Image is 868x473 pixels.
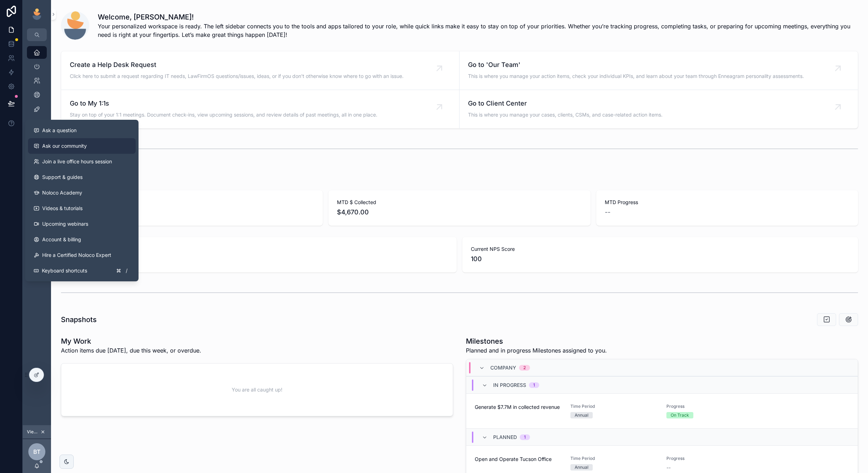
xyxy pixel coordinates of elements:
span: Planned and in progress Milestones assigned to you. [466,346,607,355]
a: Noloco Academy [28,185,136,201]
span: Generate $7.7M in collected revenue [475,404,562,411]
h1: Milestones [466,336,607,346]
span: Videos & tutorials [42,205,83,212]
span: Join a live office hours session [42,158,112,165]
span: In Progress [493,382,526,389]
div: Annual [575,412,588,418]
div: 1 [524,434,526,440]
a: Upcoming webinars [28,216,136,232]
span: $0.00 [69,207,314,217]
button: Keyboard shortcuts/ [28,263,136,278]
span: Open and Operate Tucson Office [475,456,562,463]
span: MTD $ Collected [337,199,582,206]
div: scrollable content [23,41,51,208]
span: Ask our community [42,142,87,150]
span: Go to Client Center [468,98,663,108]
span: Go to My 1:1s [70,98,377,108]
div: On Track [671,412,689,418]
span: Planned [493,434,517,441]
span: 100 [471,254,850,264]
span: MTD Progress [605,199,850,206]
span: Consultation Conversion Rate [69,246,448,253]
span: Viewing as [PERSON_NAME] [27,429,39,435]
span: Monthly Revenue Goal [69,199,314,206]
span: BT [33,447,40,456]
h1: Welcome, [PERSON_NAME]! [98,12,858,22]
span: $4,670.00 [337,207,582,217]
span: Ask a question [42,127,77,134]
span: Create a Help Desk Request [70,60,404,70]
h1: Snapshots [61,315,97,325]
span: Go to 'Our Team' [468,60,804,70]
span: / [124,268,129,274]
button: Hire a Certified Noloco Expert [28,247,136,263]
a: Create a Help Desk RequestClick here to submit a request regarding IT needs, LawFirmOS questions/... [61,51,460,90]
p: Action items due [DATE], due this week, or overdue. [61,346,201,355]
a: Generate $7.7M in collected revenueTime PeriodAnnualProgressOn Track [466,393,858,428]
span: Account & billing [42,236,81,243]
span: Click here to submit a request regarding IT needs, LawFirmOS questions/issues, ideas, or if you d... [70,73,404,80]
span: Hire a Certified Noloco Expert [42,252,111,259]
span: Your personalized workspace is ready. The left sidebar connects you to the tools and apps tailore... [98,22,858,39]
span: This is where you manage your action items, check your individual KPIs, and learn about your team... [468,73,804,80]
span: Stay on top of your 1:1 meetings. Document check-ins, view upcoming sessions, and review details ... [70,111,377,118]
img: App logo [31,9,43,20]
a: Support & guides [28,169,136,185]
a: Go to 'Our Team'This is where you manage your action items, check your individual KPIs, and learn... [460,51,858,90]
span: Time Period [570,456,658,461]
span: Time Period [570,404,658,409]
a: Ask our community [28,138,136,154]
span: Upcoming webinars [42,220,88,227]
span: -- [666,464,671,471]
a: Account & billing [28,232,136,247]
div: 1 [533,382,535,388]
span: Progress [666,456,754,461]
a: Join a live office hours session [28,154,136,169]
span: Support & guides [42,174,83,181]
span: Company [490,364,516,371]
a: Videos & tutorials [28,201,136,216]
a: Go to Client CenterThis is where you manage your cases, clients, CSMs, and case-related action it... [460,90,858,128]
span: 53% [69,254,448,264]
div: 2 [523,365,526,371]
span: Current NPS Score [471,246,850,253]
span: Progress [666,404,754,409]
span: This is where you manage your cases, clients, CSMs, and case-related action items. [468,111,663,118]
h1: My Work [61,336,201,346]
span: You are all caught up! [232,386,282,393]
span: -- [605,207,610,217]
span: Keyboard shortcuts [42,267,87,274]
a: Go to My 1:1sStay on top of your 1:1 meetings. Document check-ins, view upcoming sessions, and re... [61,90,460,128]
div: Annual [575,464,588,471]
span: Noloco Academy [42,189,82,196]
button: Ask a question [28,123,136,138]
